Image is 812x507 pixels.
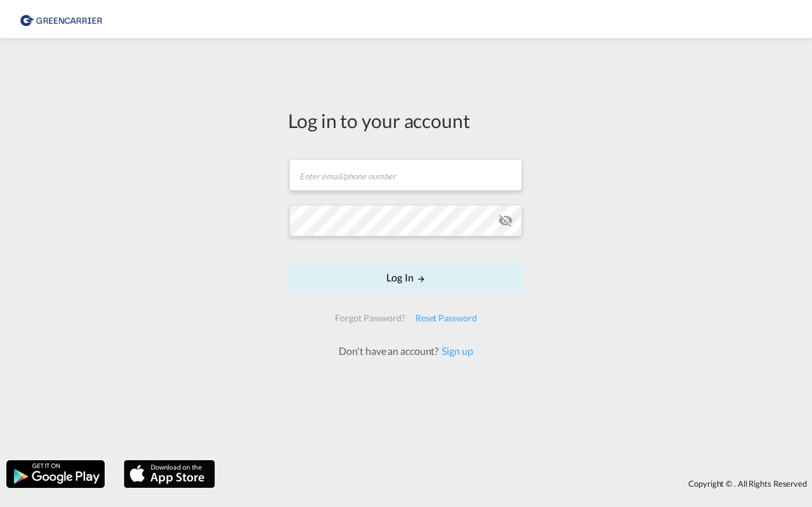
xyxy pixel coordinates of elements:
img: apple.png [122,459,216,489]
img: 757bc1808afe11efb73cddab9739634b.png [19,5,105,34]
div: Reset Password [410,307,482,330]
input: Enter email/phone number [289,159,522,191]
button: LOGIN [288,262,524,293]
div: Copyright © . All Rights Reserved [221,473,812,494]
div: Forgot Password? [330,307,410,330]
div: Log in to your account [288,107,524,134]
a: Sign up [438,345,473,357]
div: Don't have an account? [325,344,487,358]
img: google.png [5,459,106,489]
md-icon: icon-eye-off [498,213,513,228]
